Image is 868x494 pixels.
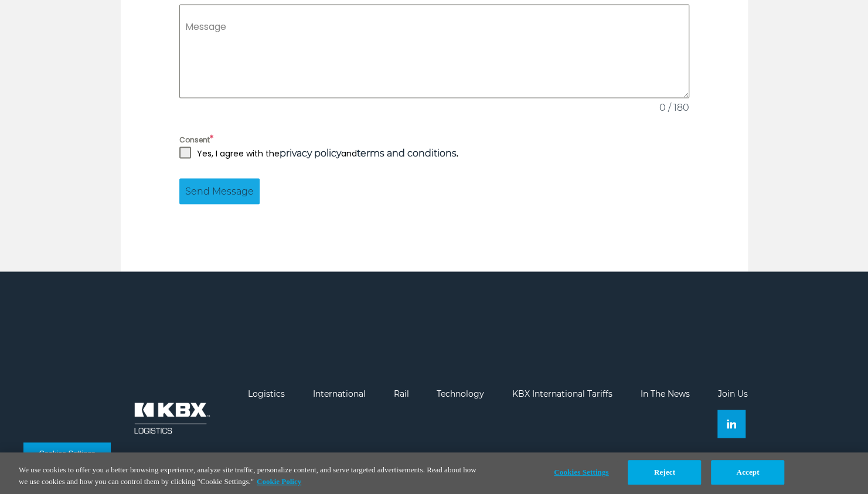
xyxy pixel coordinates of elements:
p: Yes, I agree with the and [197,147,458,161]
a: terms and conditions [357,148,457,159]
span: Send Message [185,184,254,198]
img: Linkedin [727,419,736,428]
a: Logistics [248,388,285,398]
button: Cookies Settings [23,442,111,465]
button: Reject [628,460,701,485]
button: Accept [711,460,784,485]
a: Join Us [717,388,747,398]
strong: . [357,148,458,159]
a: Rail [394,388,409,398]
a: International [313,388,366,398]
a: KBX International Tariffs [512,388,612,398]
button: Cookies Settings [544,461,618,484]
a: More information about your privacy, opens in a new tab [257,477,301,486]
label: Consent [179,132,689,147]
a: Technology [437,388,484,398]
button: Send Message [179,178,260,204]
a: privacy policy [280,148,341,159]
span: 0 / 180 [642,101,689,115]
a: In The News [641,388,690,398]
img: kbx logo [121,389,220,447]
div: We use cookies to offer you a better browsing experience, analyze site traffic, personalize conte... [19,464,478,487]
